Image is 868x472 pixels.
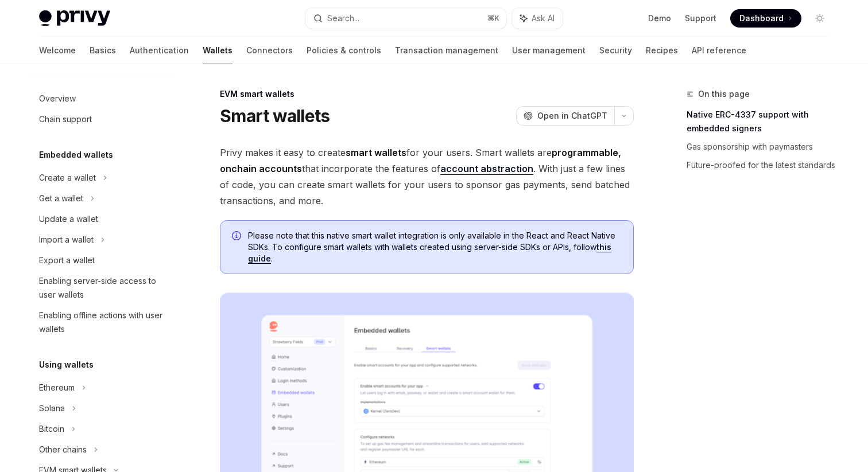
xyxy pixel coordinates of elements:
[39,92,76,106] div: Overview
[305,8,506,29] button: Search...⌘K
[39,381,75,395] div: Ethereum
[739,13,784,24] span: Dashboard
[39,358,94,372] h5: Using wallets
[30,109,177,130] a: Chain support
[687,106,838,138] a: Native ERC-4337 support with embedded signers
[512,37,586,64] a: User management
[687,138,838,156] a: Gas sponsorship with paymasters
[687,156,838,174] a: Future-proofed for the latest standards
[30,271,177,305] a: Enabling server-side access to user wallets
[39,37,76,64] a: Welcome
[39,112,92,126] div: Chain support
[811,9,829,28] button: Toggle dark mode
[307,37,381,64] a: Policies & controls
[39,192,83,205] div: Get a wallet
[512,8,563,29] button: Ask AI
[90,37,116,64] a: Basics
[39,171,96,185] div: Create a wallet
[730,9,801,28] a: Dashboard
[646,37,678,64] a: Recipes
[220,145,634,209] span: Privy makes it easy to create for your users. Smart wallets are that incorporate the features of ...
[30,250,177,271] a: Export a wallet
[39,274,170,302] div: Enabling server-side access to user wallets
[39,253,95,267] div: Export a wallet
[39,148,113,162] h5: Embedded wallets
[203,37,232,64] a: Wallets
[692,37,746,64] a: API reference
[327,11,359,25] div: Search...
[599,37,632,64] a: Security
[537,110,607,122] span: Open in ChatGPT
[220,106,330,126] h1: Smart wallets
[30,305,177,340] a: Enabling offline actions with user wallets
[698,87,750,101] span: On this page
[220,88,634,100] div: EVM smart wallets
[246,37,293,64] a: Connectors
[39,309,170,336] div: Enabling offline actions with user wallets
[130,37,189,64] a: Authentication
[39,10,110,26] img: light logo
[39,443,87,457] div: Other chains
[487,14,499,23] span: ⌘ K
[30,209,177,229] a: Update a wallet
[395,37,498,64] a: Transaction management
[248,230,622,264] span: Please note that this native smart wallet integration is only available in the React and React Na...
[685,13,716,24] a: Support
[39,233,94,247] div: Import a wallet
[39,212,98,226] div: Update a wallet
[440,163,533,175] a: account abstraction
[648,13,671,24] a: Demo
[39,422,64,436] div: Bitcoin
[39,401,65,415] div: Solana
[346,147,406,158] strong: smart wallets
[516,106,614,126] button: Open in ChatGPT
[30,88,177,109] a: Overview
[232,231,243,243] svg: Info
[532,13,555,24] span: Ask AI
